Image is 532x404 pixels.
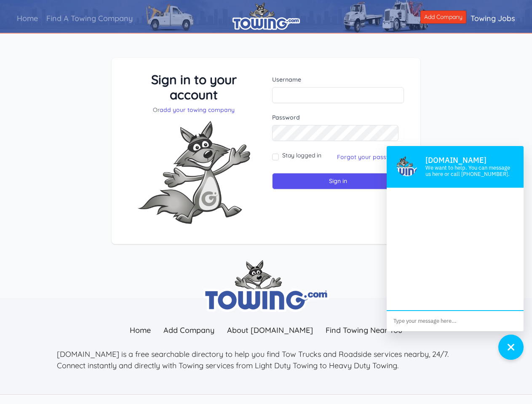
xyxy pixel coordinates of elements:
[160,106,235,114] a: add your towing company
[272,113,404,122] label: Password
[128,106,259,114] p: Or
[13,6,42,30] a: Home
[128,72,259,102] h3: Sign in to your account
[157,321,221,339] a: Add Company
[221,321,319,339] a: About [DOMAIN_NAME]
[123,321,157,339] a: Home
[420,11,466,24] a: Add Company
[42,6,137,30] a: Find A Towing Company
[57,348,476,371] p: [DOMAIN_NAME] is a free searchable directory to help you find Tow Trucks and Roadside services ne...
[282,151,321,159] label: Stay logged in
[337,153,404,161] a: Forgot your password?
[233,2,300,30] img: logo.png
[372,132,532,368] iframe: Conversations
[272,173,404,189] input: Sign in
[203,260,329,312] img: towing
[272,75,404,84] label: Username
[319,321,409,339] a: Find Towing Near You
[466,6,519,30] a: Towing Jobs
[131,114,257,231] img: Fox-Excited.png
